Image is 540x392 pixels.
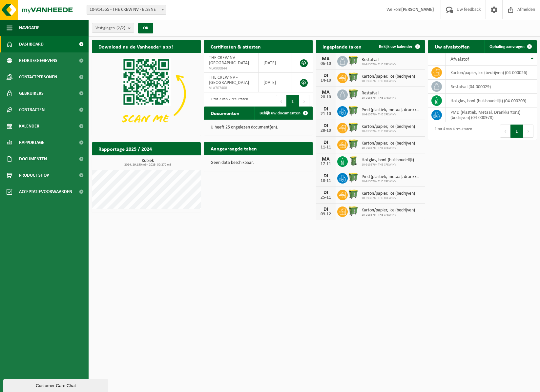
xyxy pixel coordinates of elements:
a: Ophaling aanvragen [484,40,536,53]
div: 1 tot 4 van 4 resultaten [431,124,472,138]
div: 06-10 [319,62,332,66]
span: VLA707408 [209,86,254,91]
div: 09-12 [319,212,332,217]
span: Bedrijfsgegevens [19,52,57,69]
span: Karton/papier, los (bedrijven) [362,208,415,213]
span: Contracten [19,102,45,118]
div: 21-10 [319,112,332,116]
div: 20-10 [319,95,332,100]
span: Vestigingen [95,23,125,33]
span: Acceptatievoorwaarden [19,184,72,200]
strong: [PERSON_NAME] [401,7,434,12]
span: Karton/papier, los (bedrijven) [362,191,415,196]
span: 10-913576 - THE CREW NV [362,96,396,100]
button: Previous [500,125,510,138]
span: Pmd (plastiek, metaal, drankkartons) (bedrijven) [362,108,422,113]
img: WB-0770-HPE-GN-51 [348,72,359,83]
a: Bekijk uw kalender [374,40,424,53]
div: MA [319,90,332,95]
span: Hol glas, bont (huishoudelijk) [362,158,414,163]
div: DI [319,73,332,78]
div: MA [319,157,332,162]
div: DI [319,173,332,179]
iframe: chat widget [3,378,110,392]
h2: Ingeplande taken [316,40,368,53]
span: Gebruikers [19,85,44,102]
button: 1 [286,95,299,108]
span: 10-913576 - THE CREW NV [362,146,415,150]
span: 10-913576 - THE CREW NV [362,113,422,117]
h2: Download nu de Vanheede+ app! [92,40,179,53]
img: WB-0770-HPE-GN-51 [348,206,359,217]
span: Bekijk uw documenten [260,111,301,115]
button: 1 [510,125,523,138]
img: WB-0770-HPE-GN-51 [348,189,359,200]
a: Bekijk uw documenten [254,107,312,120]
span: 2024: 29,150 m3 - 2025: 30,270 m3 [95,163,201,167]
span: 10-913576 - THE CREW NV [362,63,396,67]
span: VLA900844 [209,66,254,71]
td: PMD (Plastiek, Metaal, Drankkartons) (bedrijven) (04-000978) [446,108,537,122]
img: Download de VHEPlus App [92,53,201,135]
div: DI [319,123,332,128]
span: Rapportage [19,134,44,151]
div: DI [319,140,332,145]
img: WB-0770-HPE-GN-50 [348,172,359,183]
a: Bekijk rapportage [152,155,200,168]
span: Contactpersonen [19,69,57,85]
img: WB-0240-HPE-GN-50 [348,155,359,167]
div: 14-10 [319,78,332,83]
td: [DATE] [259,73,292,92]
span: THE CREW NV - [GEOGRAPHIC_DATA] [209,75,249,85]
h2: Certificaten & attesten [204,40,267,53]
div: 17-11 [319,162,332,167]
div: DI [319,207,332,212]
span: Ophaling aanvragen [489,45,525,49]
span: Afvalstof [450,57,469,62]
td: restafval (04-000029) [446,80,537,94]
span: Karton/papier, los (bedrijven) [362,124,415,129]
span: Pmd (plastiek, metaal, drankkartons) (bedrijven) [362,174,422,180]
div: MA [319,56,332,62]
div: 18-11 [319,179,332,183]
span: 10-913576 - THE CREW NV [362,129,415,133]
p: U heeft 25 ongelezen document(en). [211,125,306,130]
span: Kalender [19,118,39,134]
span: Dashboard [19,36,44,52]
div: 25-11 [319,195,332,200]
td: hol glas, bont (huishoudelijk) (04-000209) [446,94,537,108]
h3: Kubiek [95,159,201,167]
img: WB-0770-HPE-GN-51 [348,122,359,133]
h2: Documenten [204,107,246,119]
span: THE CREW NV - [GEOGRAPHIC_DATA] [209,55,249,66]
button: Next [299,95,309,108]
img: WB-0770-HPE-GN-50 [348,105,359,116]
span: Restafval [362,91,396,96]
span: Karton/papier, los (bedrijven) [362,74,415,79]
div: 11-11 [319,145,332,150]
span: 10-913576 - THE CREW NV [362,180,422,184]
span: 10-913576 - THE CREW NV [362,196,415,200]
span: Bekijk uw kalender [379,45,413,49]
button: OK [138,23,153,33]
span: Product Shop [19,167,49,184]
img: WB-0770-HPE-GN-51 [348,88,359,100]
div: 28-10 [319,128,332,133]
span: Restafval [362,57,396,63]
button: Vestigingen(2/2) [92,23,134,33]
span: 10-913576 - THE CREW NV [362,79,415,83]
img: WB-0770-HPE-GN-51 [348,55,359,66]
span: 10-913576 - THE CREW NV [362,213,415,217]
h2: Rapportage 2025 / 2024 [92,142,158,155]
span: 10-913576 - THE CREW NV [362,163,414,167]
img: WB-0770-HPE-GN-51 [348,139,359,150]
button: Next [523,125,533,138]
div: DI [319,190,332,195]
td: [DATE] [259,53,292,73]
div: 1 tot 2 van 2 resultaten [207,94,248,108]
span: 10-914555 - THE CREW NV - ELSENE [87,5,166,15]
count: (2/2) [116,26,125,30]
td: karton/papier, los (bedrijven) (04-000026) [446,66,537,80]
span: Karton/papier, los (bedrijven) [362,141,415,146]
